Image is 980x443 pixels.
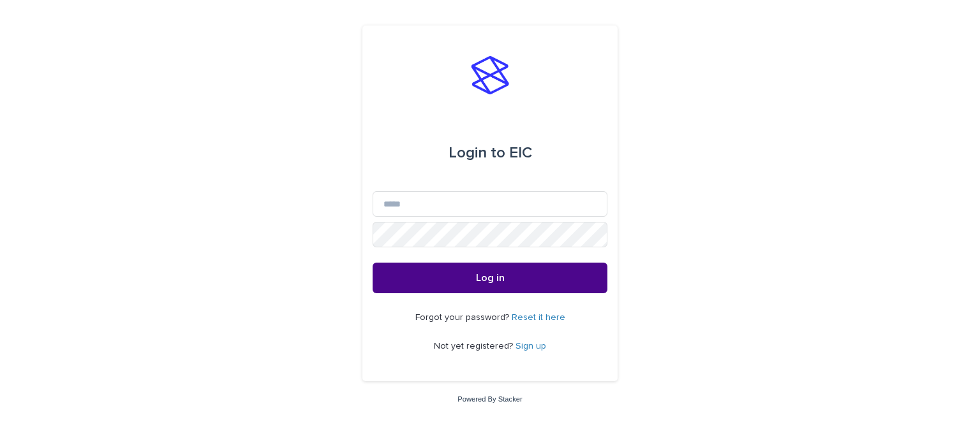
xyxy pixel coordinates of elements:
[373,263,607,293] button: Log in
[516,342,546,351] a: Sign up
[449,145,505,161] span: Login to
[457,395,522,403] a: Powered By Stacker
[471,56,509,94] img: stacker-logo-s-only.png
[512,313,565,322] a: Reset it here
[415,313,512,322] span: Forgot your password?
[449,135,532,171] div: EIC
[476,273,505,283] span: Log in
[434,342,516,351] span: Not yet registered?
